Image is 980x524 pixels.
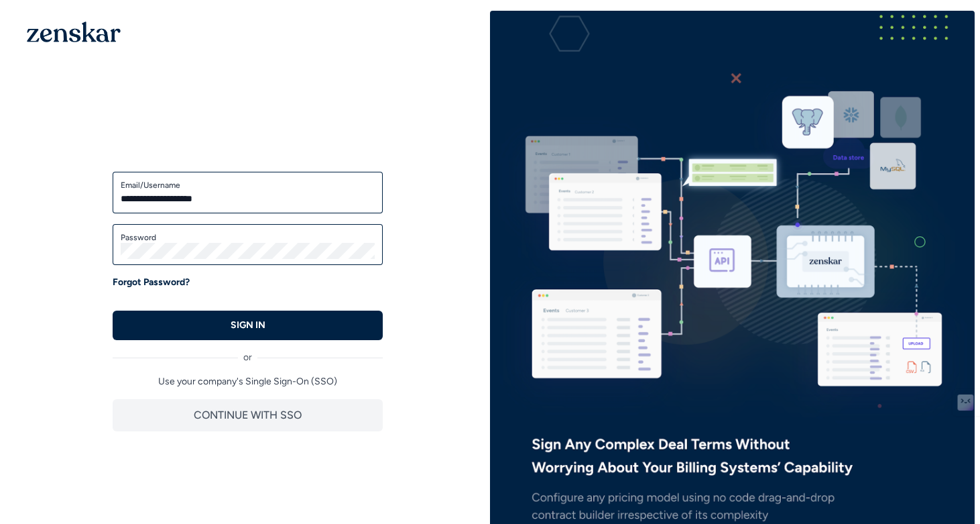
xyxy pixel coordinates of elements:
[27,21,121,42] img: 1OGAJ2xQqyY4LXKgY66KYq0eOWRCkrZdAb3gUhuVAqdWPZE9SRJmCz+oDMSn4zDLXe31Ii730ItAGKgCKgCCgCikA4Av8PJUP...
[231,319,265,332] p: SIGN IN
[121,232,375,243] label: Password
[121,180,375,191] label: Email/Username
[113,399,383,431] button: CONTINUE WITH SSO
[113,311,383,340] button: SIGN IN
[113,375,383,388] p: Use your company's Single Sign-On (SSO)
[113,276,190,289] a: Forgot Password?
[113,340,383,364] div: or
